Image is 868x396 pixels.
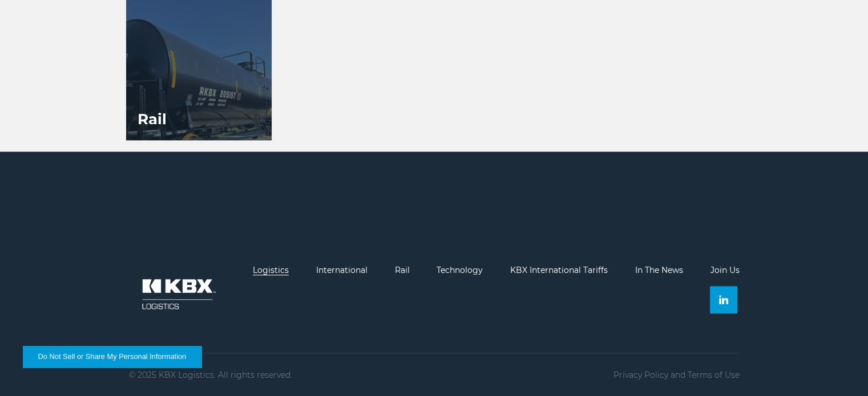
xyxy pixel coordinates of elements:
h3: Rail [126,98,178,140]
img: kbx logo [129,266,226,322]
a: In The News [635,265,683,275]
p: © 2025 KBX Logistics. All rights reserved. [129,370,292,379]
a: Join Us [710,265,739,275]
span: and [671,370,685,380]
a: Rail [395,265,410,275]
a: Terms of Use [688,370,740,380]
a: Privacy Policy [613,370,668,380]
a: Technology [437,265,483,275]
button: Do Not Sell or Share My Personal Information [23,346,201,368]
img: Linkedin [719,295,728,304]
a: KBX International Tariffs [510,265,608,275]
a: Logistics [253,265,289,275]
a: International [316,265,368,275]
